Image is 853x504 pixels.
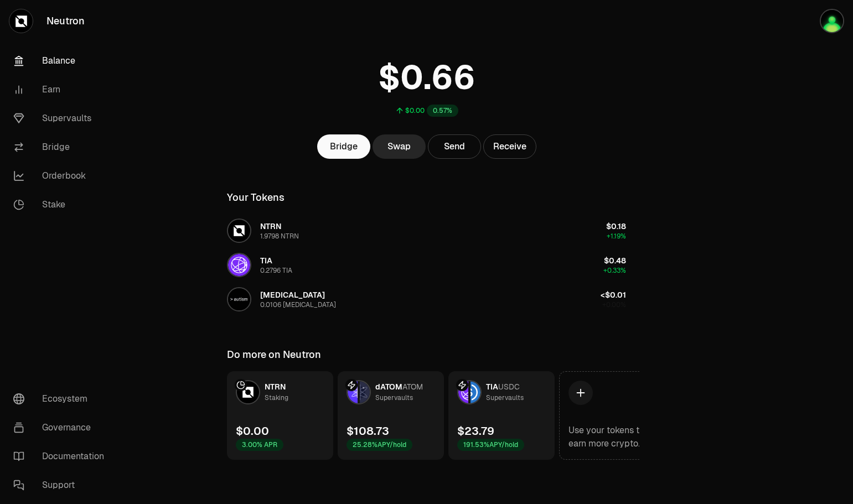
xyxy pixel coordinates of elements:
[405,106,425,115] div: $0.00
[4,413,120,442] a: Governance
[227,371,333,460] a: NTRN LogoNTRNStaking$0.003.00% APR
[228,254,250,276] img: TIA Logo
[427,105,458,117] div: 0.57%
[4,385,120,413] a: Ecosystem
[4,162,120,190] a: Orderbook
[4,471,120,500] a: Support
[4,75,120,104] a: Earn
[483,134,536,159] button: Receive
[260,300,336,309] div: 0.0106 [MEDICAL_DATA]
[820,9,844,33] img: evilpixie (DROP)
[317,134,370,159] a: Bridge
[227,190,285,205] div: Your Tokens
[471,381,480,403] img: USDC Logo
[486,392,524,403] div: Supervaults
[220,283,633,316] button: AUTISM Logo[MEDICAL_DATA]0.0106 [MEDICAL_DATA]<$0.01+0.00%
[236,439,283,451] div: 3.00% APR
[559,371,665,460] a: Use your tokens to earn more crypto.
[4,190,120,219] a: Stake
[347,423,389,439] div: $108.73
[458,381,468,403] img: TIA Logo
[265,392,288,403] div: Staking
[375,392,413,403] div: Supervaults
[338,371,444,460] a: dATOM LogoATOM LogodATOMATOMSupervaults$108.7325.28%APY/hold
[4,104,120,133] a: Supervaults
[360,381,370,403] img: ATOM Logo
[260,221,281,231] span: NTRN
[4,442,120,471] a: Documentation
[260,266,292,275] div: 0.2796 TIA
[498,382,520,392] span: USDC
[486,382,498,392] span: TIA
[428,134,481,159] button: Send
[457,423,494,439] div: $23.79
[228,288,250,310] img: AUTISM Logo
[228,220,250,242] img: NTRN Logo
[607,232,626,241] span: +1.19%
[606,221,626,231] span: $0.18
[348,381,358,403] img: dATOM Logo
[402,382,423,392] span: ATOM
[448,371,555,460] a: TIA LogoUSDC LogoTIAUSDCSupervaults$23.79191.53%APY/hold
[373,134,426,159] a: Swap
[602,300,626,309] span: +0.00%
[237,381,259,403] img: NTRN Logo
[568,424,656,450] div: Use your tokens to earn more crypto.
[220,248,633,282] button: TIA LogoTIA0.2796 TIA$0.48+0.33%
[375,382,402,392] span: dATOM
[260,232,299,241] div: 1.9798 NTRN
[220,214,633,247] button: NTRN LogoNTRN1.9798 NTRN$0.18+1.19%
[457,439,524,451] div: 191.53% APY/hold
[347,439,412,451] div: 25.28% APY/hold
[236,423,269,439] div: $0.00
[603,266,626,275] span: +0.33%
[604,256,626,266] span: $0.48
[4,46,120,75] a: Balance
[227,347,321,362] div: Do more on Neutron
[260,290,325,300] span: [MEDICAL_DATA]
[4,133,120,162] a: Bridge
[260,256,272,266] span: TIA
[601,290,626,300] span: <$0.01
[265,382,286,392] span: NTRN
